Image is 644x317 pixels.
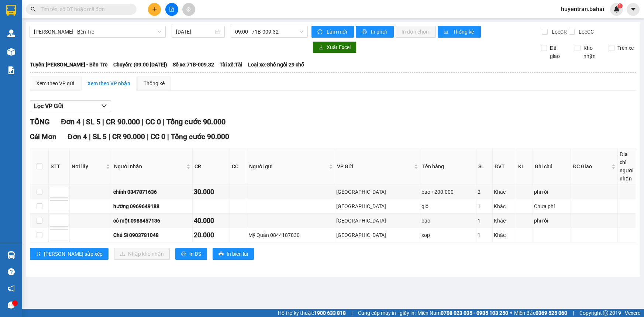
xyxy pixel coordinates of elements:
[152,7,157,12] span: plus
[31,7,36,12] span: search
[113,188,191,196] div: chính 0347871636
[534,202,569,210] div: Chưa phí
[620,150,634,183] div: Địa chỉ người nhận
[230,148,247,185] th: CC
[249,162,327,170] span: Người gửi
[444,29,450,35] span: bar-chart
[112,132,145,141] span: CR 90.000
[478,231,491,239] div: 1
[603,310,608,316] span: copyright
[44,250,103,258] span: [PERSON_NAME] sắp xếp
[311,26,354,38] button: syncLàm mới
[167,132,169,141] span: |
[358,309,416,317] span: Cung cấp máy in - giấy in:
[617,3,623,8] sup: 1
[313,41,357,53] button: downloadXuất Excel
[82,117,84,126] span: |
[181,251,186,257] span: printer
[417,309,508,317] span: Miền Nam
[106,117,140,126] span: CR 90.000
[193,148,230,185] th: CR
[194,216,228,226] div: 40.000
[186,7,191,12] span: aim
[142,117,144,126] span: |
[235,26,303,37] span: 09:00 - 71B-009.32
[36,251,41,257] span: sort-ascending
[453,28,475,36] span: Thống kê
[478,202,491,210] div: 1
[534,217,569,225] div: phí rồi
[421,217,475,225] div: bao
[175,248,207,260] button: printerIn DS
[30,248,109,260] button: sort-ascending[PERSON_NAME] sắp xếp
[516,148,533,185] th: KL
[8,302,15,309] span: message
[627,3,640,16] button: caret-down
[7,251,15,259] img: warehouse-icon
[93,132,107,141] span: SL 5
[327,28,348,36] span: Làm mới
[30,132,56,141] span: Cái Mơn
[533,148,571,185] th: Ghi chú
[356,26,394,38] button: printerIn phơi
[547,44,569,60] span: Đã giao
[8,268,15,275] span: question-circle
[619,3,621,8] span: 1
[213,248,254,260] button: printerIn biên lai
[613,6,620,13] img: icon-new-feature
[34,26,161,37] span: Hồ Chí Minh - Bến Tre
[478,188,491,196] div: 2
[421,202,475,210] div: giỏ
[476,148,493,185] th: SL
[555,4,610,14] span: huyentran.bahai
[438,26,481,38] button: bar-chartThống kê
[7,66,15,74] img: solution-icon
[371,28,388,36] span: In phơi
[173,61,214,69] span: Số xe: 71B-009.32
[176,28,214,36] input: 15/08/2025
[336,202,419,210] div: [GEOGRAPHIC_DATA]
[147,132,149,141] span: |
[148,3,161,16] button: plus
[576,28,595,36] span: Lọc CC
[72,162,104,170] span: Nơi lấy
[41,5,128,13] input: Tìm tên, số ĐT hoặc mã đơn
[109,132,110,141] span: |
[351,309,352,317] span: |
[614,44,637,52] span: Trên xe
[87,79,130,87] div: Xem theo VP nhận
[337,162,413,170] span: VP Gửi
[145,117,161,126] span: CC 0
[494,231,515,239] div: Khác
[220,61,242,69] span: Tài xế: Tài
[151,132,165,141] span: CC 0
[30,100,111,112] button: Lọc VP Gửi
[535,310,567,316] strong: 0369 525 060
[549,28,568,36] span: Lọc CR
[113,217,191,225] div: cô một 0988457136
[163,117,165,126] span: |
[86,117,100,126] span: SL 5
[218,251,224,257] span: printer
[101,103,107,109] span: down
[8,285,15,292] span: notification
[534,188,569,196] div: phí rồi
[6,5,16,16] img: logo-vxr
[421,231,475,239] div: xop
[494,202,515,210] div: Khác
[182,3,195,16] button: aim
[113,61,167,69] span: Chuyến: (09:00 [DATE])
[421,188,475,196] div: bao +200.000
[493,148,516,185] th: ĐVT
[227,250,248,258] span: In biên lai
[114,248,170,260] button: downloadNhập kho nhận
[336,217,419,225] div: [GEOGRAPHIC_DATA]
[61,117,80,126] span: Đơn 4
[630,6,637,13] span: caret-down
[362,29,368,35] span: printer
[318,45,324,51] span: download
[478,217,491,225] div: 1
[169,7,174,12] span: file-add
[336,231,419,239] div: [GEOGRAPHIC_DATA]
[248,61,304,69] span: Loại xe: Ghế ngồi 29 chỗ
